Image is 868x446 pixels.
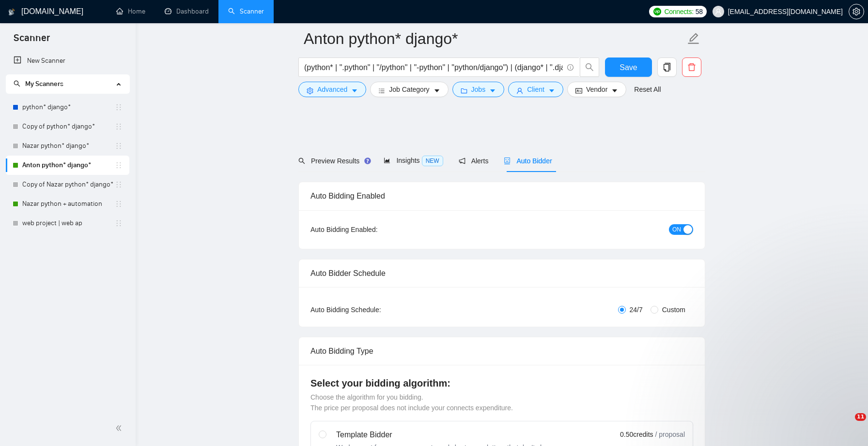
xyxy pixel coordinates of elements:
span: Custom [658,304,689,315]
li: web project | web ap [6,214,129,233]
a: setting [849,8,864,15]
span: caret-down [611,87,618,94]
span: Jobs [471,84,486,95]
span: search [14,80,20,87]
span: caret-down [489,87,496,94]
a: python* django* [22,98,115,117]
span: user [516,87,523,94]
li: Nazar python + automation [6,194,129,214]
li: Copy of python* django* [6,117,129,136]
div: Template Bidder [336,429,561,441]
span: idcard [575,87,582,94]
button: setting [849,4,864,19]
h4: Select your bidding algorithm: [310,376,693,390]
button: barsJob Categorycaret-down [370,82,448,97]
li: Anton python* django* [6,156,129,175]
span: Scanner [6,31,58,51]
span: caret-down [548,87,555,94]
span: copy [658,63,676,72]
span: holder [115,161,123,169]
span: / proposal [655,430,685,439]
span: holder [115,219,123,227]
button: userClientcaret-down [508,82,563,97]
span: info-circle [567,64,573,71]
span: Auto Bidder [504,157,552,165]
a: searchScanner [228,7,264,15]
span: 58 [696,6,703,17]
button: delete [682,58,701,77]
button: idcardVendorcaret-down [567,82,626,97]
span: bars [378,87,385,94]
span: area-chart [384,157,390,164]
button: folderJobscaret-down [452,82,505,97]
a: New Scanner [14,51,122,71]
span: edit [687,32,700,45]
li: Copy of Nazar python* django* [6,175,129,194]
span: holder [115,200,123,208]
button: search [580,58,599,77]
a: web project | web ap [22,214,115,233]
span: Save [620,61,637,73]
span: Vendor [586,84,607,95]
span: holder [115,123,123,130]
span: search [580,63,599,72]
a: Nazar python* django* [22,136,115,156]
a: Anton python* django* [22,156,115,175]
input: Scanner name... [304,27,685,51]
span: caret-down [351,87,358,94]
span: Choose the algorithm for you bidding. The price per proposal does not include your connects expen... [310,393,513,412]
span: folder [461,87,467,94]
li: New Scanner [6,51,129,71]
span: setting [849,8,864,15]
span: search [298,158,305,164]
input: Search Freelance Jobs... [304,61,563,73]
div: Auto Bidding Enabled [310,182,693,210]
span: holder [115,142,123,150]
img: upwork-logo.png [653,8,661,15]
button: Save [605,58,652,77]
span: 0.50 credits [620,429,653,440]
a: Nazar python + automation [22,194,115,214]
span: holder [115,103,123,111]
span: 24/7 [626,304,647,315]
span: holder [115,181,123,188]
button: settingAdvancedcaret-down [298,82,366,97]
li: Nazar python* django* [6,136,129,156]
a: Reset All [634,84,661,95]
span: Connects: [664,6,693,17]
span: My Scanners [14,80,63,88]
span: caret-down [434,87,440,94]
span: Job Category [389,84,429,95]
span: Insights [384,157,443,164]
span: user [715,8,722,15]
div: Auto Bidding Schedule: [310,304,438,315]
a: dashboardDashboard [165,7,209,15]
span: Alerts [459,157,489,165]
div: Auto Bidder Schedule [310,259,693,287]
span: Advanced [317,84,347,95]
span: ON [672,224,681,235]
a: Copy of Nazar python* django* [22,175,115,194]
button: copy [657,58,677,77]
img: logo [8,4,15,20]
div: Auto Bidding Type [310,337,693,365]
span: robot [504,158,511,164]
span: 11 [855,413,866,421]
li: python* django* [6,98,129,117]
span: My Scanners [25,80,63,88]
a: Copy of python* django* [22,117,115,136]
span: double-left [115,423,125,433]
div: Tooltip anchor [363,157,372,165]
span: NEW [422,156,443,166]
span: Preview Results [298,157,368,165]
span: delete [682,63,701,72]
span: setting [307,87,313,94]
a: homeHome [116,7,145,15]
iframe: Intercom live chat [835,413,858,436]
span: Client [527,84,544,95]
div: Auto Bidding Enabled: [310,224,438,235]
span: notification [459,158,465,164]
